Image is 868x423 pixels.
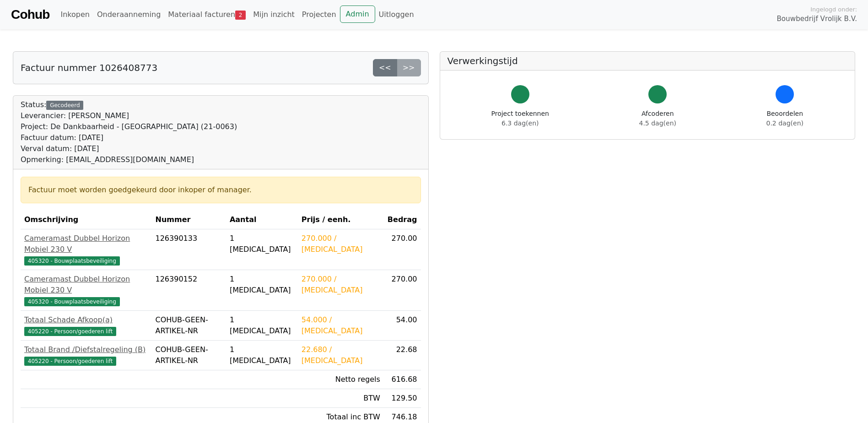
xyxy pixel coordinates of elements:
span: 0.2 dag(en) [766,119,803,127]
a: Totaal Schade Afkoop(a)405220 - Persoon/goederen lift [24,315,148,336]
div: 54.000 / [MEDICAL_DATA] [302,315,380,336]
a: Inkopen [57,5,93,24]
a: Materiaal facturen2 [164,5,249,24]
span: 405220 - Persoon/goederen lift [24,357,116,366]
a: << [373,59,397,76]
div: 1 [MEDICAL_DATA] [230,233,294,255]
a: Mijn inzicht [249,5,298,24]
td: 126390152 [152,270,226,311]
td: COHUB-GEEN-ARTIKEL-NR [152,341,226,370]
div: Leverancier: [PERSON_NAME] [21,110,237,121]
div: Beoordelen [766,109,803,128]
div: 270.000 / [MEDICAL_DATA] [302,274,380,296]
div: Verval datum: [DATE] [21,143,237,154]
div: Project: De Dankbaarheid - [GEOGRAPHIC_DATA] (21-0063) [21,121,237,132]
td: 54.00 [384,311,421,341]
td: 126390133 [152,229,226,270]
div: 270.000 / [MEDICAL_DATA] [302,233,380,255]
a: Cameramast Dubbel Horizon Mobiel 230 V405320 - Bouwplaatsbeveiliging [24,274,148,307]
div: 22.680 / [MEDICAL_DATA] [302,344,380,366]
div: 1 [MEDICAL_DATA] [230,315,294,336]
div: Project toekennen [491,109,549,128]
span: 6.3 dag(en) [501,119,539,127]
div: 1 [MEDICAL_DATA] [230,274,294,296]
div: Factuur datum: [DATE] [21,132,237,143]
a: Cameramast Dubbel Horizon Mobiel 230 V405320 - Bouwplaatsbeveiliging [24,233,148,266]
div: 1 [MEDICAL_DATA] [230,344,294,366]
span: 2 [235,11,246,20]
td: 616.68 [384,370,421,389]
a: Onderaanneming [93,5,164,24]
span: 405220 - Persoon/goederen lift [24,327,116,336]
a: Uitloggen [375,5,418,24]
th: Nummer [152,211,226,229]
td: 270.00 [384,270,421,311]
span: 405320 - Bouwplaatsbeveiliging [24,297,120,306]
th: Bedrag [384,211,421,229]
div: Gecodeerd [46,101,83,110]
div: Cameramast Dubbel Horizon Mobiel 230 V [24,233,148,255]
td: COHUB-GEEN-ARTIKEL-NR [152,311,226,341]
div: Totaal Brand /Diefstalregeling (B) [24,344,148,355]
th: Prijs / eenh. [298,211,384,229]
h5: Verwerkingstijd [447,55,848,66]
td: BTW [298,389,384,408]
div: Opmerking: [EMAIL_ADDRESS][DOMAIN_NAME] [21,154,237,165]
span: 4.5 dag(en) [639,119,676,127]
th: Aantal [226,211,298,229]
span: Ingelogd onder: [810,5,857,14]
a: Projecten [298,5,340,24]
a: Totaal Brand /Diefstalregeling (B)405220 - Persoon/goederen lift [24,344,148,366]
span: Bouwbedrijf Vrolijk B.V. [776,14,857,24]
td: Netto regels [298,370,384,389]
div: Afcoderen [639,109,676,128]
a: Admin [340,5,375,23]
th: Omschrijving [21,211,152,229]
div: Status: [21,99,237,165]
div: Totaal Schade Afkoop(a) [24,315,148,325]
td: 22.68 [384,341,421,370]
td: 270.00 [384,229,421,270]
td: 129.50 [384,389,421,408]
div: Cameramast Dubbel Horizon Mobiel 230 V [24,274,148,296]
a: Cohub [11,4,49,26]
span: 405320 - Bouwplaatsbeveiliging [24,256,120,266]
div: Factuur moet worden goedgekeurd door inkoper of manager. [28,184,413,195]
h5: Factuur nummer 1026408773 [21,62,157,73]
